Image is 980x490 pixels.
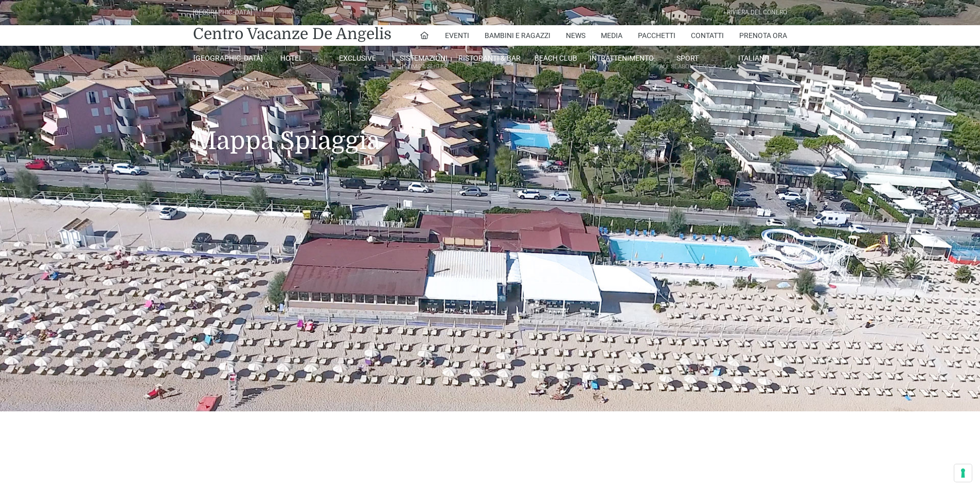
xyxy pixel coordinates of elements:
[325,53,391,63] a: Exclusive
[589,53,655,63] a: Intrattenimento
[721,53,787,63] a: Italiano
[727,8,787,17] div: Riviera Del Conero
[193,24,391,44] a: Centro Vacanze De Angelis
[523,53,589,63] a: Beach Club
[193,53,259,63] a: [GEOGRAPHIC_DATA]
[445,25,469,46] a: Eventi
[691,25,724,46] a: Contatti
[566,25,585,46] a: News
[485,25,550,46] a: Bambini e Ragazzi
[391,62,456,71] small: Rooms & Suites
[638,25,675,46] a: Pacchetti
[391,53,457,72] a: SistemazioniRooms & Suites
[954,464,972,482] button: Le tue preferenze relative al consenso per le tecnologie di tracciamento
[739,25,787,46] a: Prenota Ora
[655,62,720,71] small: All Season Tennis
[601,25,622,46] a: Media
[738,54,770,62] span: Italiano
[259,53,325,63] a: Hotel
[193,80,787,171] h1: Mappa Spiaggia
[457,53,523,63] a: Ristoranti & Bar
[655,53,721,72] a: SportAll Season Tennis
[193,8,252,17] div: [GEOGRAPHIC_DATA]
